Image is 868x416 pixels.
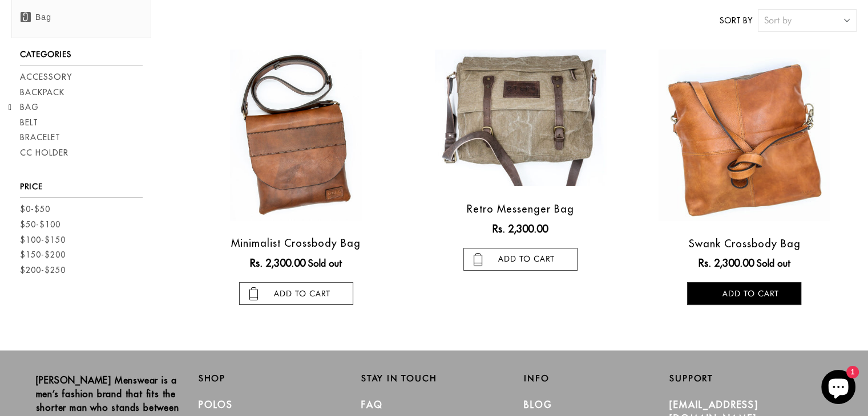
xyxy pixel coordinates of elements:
[20,203,50,215] a: $0-$50
[361,399,383,410] a: FAQ
[669,373,832,384] h2: Support
[20,132,60,144] a: Bracelet
[20,182,143,198] h3: Price
[20,117,38,129] a: Belt
[231,236,361,250] a: Minimalist Crossbody Bag
[20,87,64,99] a: Backpack
[757,258,790,269] span: Sold out
[20,219,60,231] a: $50-$100
[20,147,68,159] a: CC Holder
[435,50,606,186] img: canvas messenger bag
[524,373,669,384] h2: Info
[411,50,629,186] a: canvas messenger bag
[20,101,39,113] a: Bag
[21,13,51,22] a: Bag
[187,50,405,221] a: otero menswear minimalist crossbody leather bag
[467,202,574,215] a: Retro Messenger Bag
[463,248,578,271] input: add to cart
[659,50,830,221] img: otero menswear leather crossbody bag
[688,237,800,250] a: Swank Crossbody Bag
[308,258,342,269] span: Sold out
[20,50,143,66] h3: Categories
[199,399,233,410] a: Polos
[239,282,353,305] input: add to cart
[699,255,754,271] ins: Rs. 2,300.00
[20,249,66,261] a: $150-$200
[20,71,72,83] a: Accessory
[524,399,552,410] a: Blog
[199,373,344,384] h2: Shop
[230,50,362,221] img: otero menswear minimalist crossbody leather bag
[720,15,752,27] label: Sort by
[635,50,854,221] a: otero menswear leather crossbody bag
[818,370,859,407] inbox-online-store-chat: Shopify online store chat
[492,221,548,236] ins: Rs. 2,300.00
[361,373,507,384] h2: Stay in Touch
[687,282,801,305] input: add to cart
[20,234,66,246] a: $100-$150
[20,264,66,276] a: $200-$250
[250,255,305,271] ins: Rs. 2,300.00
